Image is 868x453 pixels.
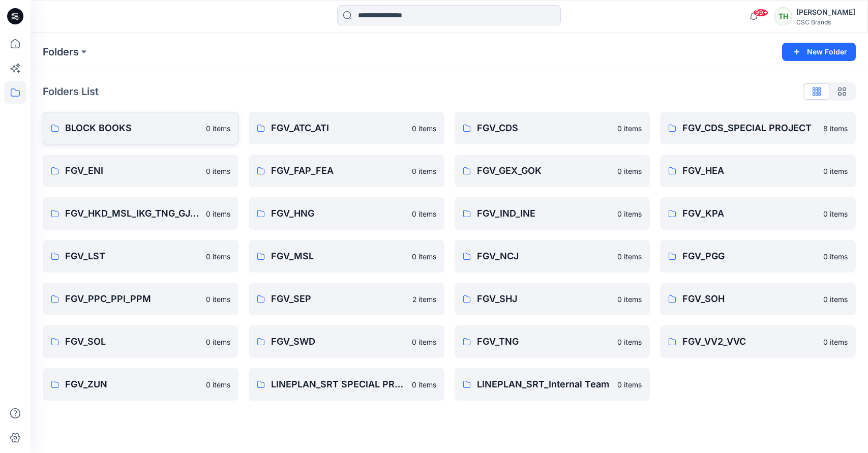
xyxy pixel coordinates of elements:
[617,337,642,347] p: 0 items
[43,325,238,358] a: FGV_SOL0 items
[682,249,817,263] p: FGV_PGG
[660,155,856,187] a: FGV_HEA0 items
[249,155,444,187] a: FGV_FAP_FEA0 items
[412,337,436,347] p: 0 items
[43,45,79,59] a: Folders
[796,18,855,26] div: CSC Brands
[455,112,650,144] a: FGV_CDS0 items
[823,208,848,219] p: 0 items
[660,112,856,144] a: FGV_CDS_SPECIAL PROJECT8 items
[271,249,406,263] p: FGV_MSL
[682,292,817,306] p: FGV_SOH
[271,377,406,391] p: LINEPLAN_SRT SPECIAL PROJECTS
[249,283,444,315] a: FGV_SEP2 items
[617,208,642,219] p: 0 items
[43,283,238,315] a: FGV_PPC_PPI_PPM0 items
[782,43,856,61] button: New Folder
[206,337,230,347] p: 0 items
[412,123,436,134] p: 0 items
[271,335,406,349] p: FGV_SWD
[796,6,855,18] div: [PERSON_NAME]
[823,337,848,347] p: 0 items
[660,325,856,358] a: FGV_VV2_VVC0 items
[43,112,238,144] a: BLOCK BOOKS0 items
[271,164,406,178] p: FGV_FAP_FEA
[206,208,230,219] p: 0 items
[249,112,444,144] a: FGV_ATC_ATI0 items
[206,294,230,305] p: 0 items
[682,164,817,178] p: FGV_HEA
[412,294,436,305] p: 2 items
[65,335,200,349] p: FGV_SOL
[455,240,650,273] a: FGV_NCJ0 items
[823,123,848,134] p: 8 items
[753,9,768,17] span: 99+
[682,335,817,349] p: FGV_VV2_VVC
[455,197,650,230] a: FGV_IND_INE0 items
[249,368,444,401] a: LINEPLAN_SRT SPECIAL PROJECTS0 items
[43,197,238,230] a: FGV_HKD_MSL_IKG_TNG_GJ2_HAL0 items
[455,368,650,401] a: LINEPLAN_SRT_Internal Team0 items
[412,379,436,390] p: 0 items
[617,251,642,262] p: 0 items
[206,166,230,176] p: 0 items
[477,206,612,221] p: FGV_IND_INE
[271,206,406,221] p: FGV_HNG
[477,292,612,306] p: FGV_SHJ
[65,292,200,306] p: FGV_PPC_PPI_PPM
[682,121,817,135] p: FGV_CDS_SPECIAL PROJECT
[249,197,444,230] a: FGV_HNG0 items
[477,377,612,391] p: LINEPLAN_SRT_Internal Team
[271,292,406,306] p: FGV_SEP
[43,155,238,187] a: FGV_ENI0 items
[206,379,230,390] p: 0 items
[477,121,612,135] p: FGV_CDS
[43,84,99,99] p: Folders List
[477,335,612,349] p: FGV_TNG
[823,251,848,262] p: 0 items
[65,249,200,263] p: FGV_LST
[455,325,650,358] a: FGV_TNG0 items
[477,249,612,263] p: FGV_NCJ
[412,251,436,262] p: 0 items
[682,206,817,221] p: FGV_KPA
[823,294,848,305] p: 0 items
[412,166,436,176] p: 0 items
[412,208,436,219] p: 0 items
[206,251,230,262] p: 0 items
[249,240,444,273] a: FGV_MSL0 items
[660,283,856,315] a: FGV_SOH0 items
[455,155,650,187] a: FGV_GEX_GOK0 items
[617,294,642,305] p: 0 items
[65,164,200,178] p: FGV_ENI
[65,121,200,135] p: BLOCK BOOKS
[43,240,238,273] a: FGV_LST0 items
[617,166,642,176] p: 0 items
[455,283,650,315] a: FGV_SHJ0 items
[660,197,856,230] a: FGV_KPA0 items
[823,166,848,176] p: 0 items
[206,123,230,134] p: 0 items
[477,164,612,178] p: FGV_GEX_GOK
[65,206,200,221] p: FGV_HKD_MSL_IKG_TNG_GJ2_HAL
[660,240,856,273] a: FGV_PGG0 items
[271,121,406,135] p: FGV_ATC_ATI
[617,123,642,134] p: 0 items
[617,379,642,390] p: 0 items
[774,7,792,25] div: TH
[65,377,200,391] p: FGV_ZUN
[249,325,444,358] a: FGV_SWD0 items
[43,368,238,401] a: FGV_ZUN0 items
